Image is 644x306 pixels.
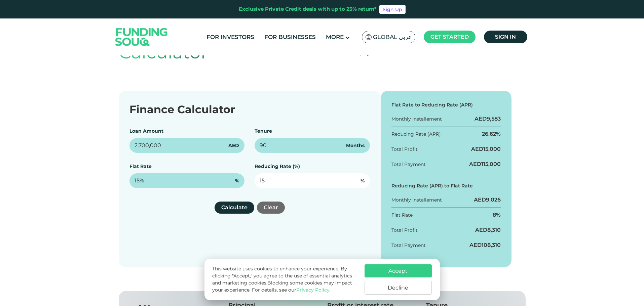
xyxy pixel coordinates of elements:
img: SA Flag [366,34,372,40]
div: AED [475,115,501,123]
label: Tenure [255,128,272,134]
button: Accept [365,264,432,277]
button: Clear [257,202,285,214]
a: Sign Up [379,5,406,14]
span: 15,000 [483,146,501,152]
div: Total Payment [391,161,426,168]
div: Total Payment [391,242,426,249]
img: Logo [109,20,175,54]
div: 26.62% [482,130,501,138]
label: Flat Rate [129,163,152,169]
div: AED [475,226,501,234]
p: This website uses cookies to enhance your experience. By clicking "Accept," you agree to the use ... [212,265,357,294]
span: % [361,177,365,184]
button: Calculate [215,202,254,214]
a: For Investors [205,32,256,43]
div: Total Profit [391,146,418,153]
div: Monthly Installement [391,116,442,123]
div: Total Profit [391,227,418,234]
span: More [326,34,344,40]
a: Sign in [484,31,527,43]
span: Months [346,142,365,149]
span: Global عربي [373,33,412,41]
button: Decline [365,281,432,295]
a: For Businesses [263,32,317,43]
div: Monthly Installement [391,196,442,204]
span: Get started [430,34,469,40]
span: 9,026 [486,196,501,203]
div: Reducing Rate (APR) to Flat Rate [391,182,501,189]
div: AED [469,242,501,249]
span: For details, see our . [252,287,331,293]
div: Flat Rate [391,212,413,219]
label: Reducing Rate (%) [255,163,300,169]
div: Flat Rate to Reducing Rate (APR) [391,101,501,108]
span: AED [228,142,239,149]
div: 8% [493,211,501,219]
a: Privacy Policy [296,287,330,293]
span: 108,310 [482,242,501,248]
div: AED [469,161,501,168]
div: AED [471,145,501,153]
span: % [235,177,239,184]
span: 115,000 [481,161,501,167]
span: 9,583 [487,116,501,122]
span: 8,310 [487,227,501,233]
span: Blocking some cookies may impact your experience. [212,280,352,293]
div: Exclusive Private Credit deals with up to 23% return* [239,5,377,13]
div: Finance Calculator [129,101,370,118]
span: Sign in [495,34,516,40]
div: AED [474,196,501,204]
label: Loan Amount [129,128,163,134]
div: Reducing Rate (APR) [391,131,441,138]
